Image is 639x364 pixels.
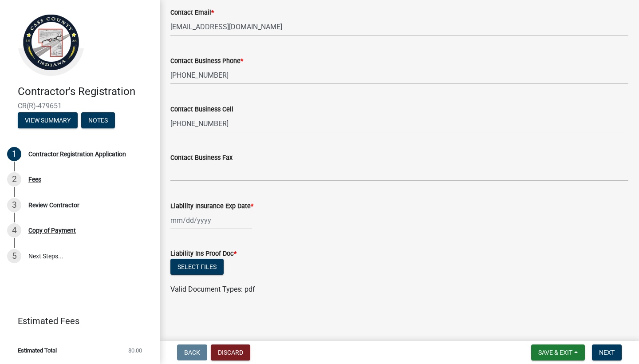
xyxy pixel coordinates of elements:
[184,349,200,356] span: Back
[18,117,78,124] wm-modal-confirm: Summary
[18,9,84,76] img: Cass County, Indiana
[170,107,233,113] label: Contact Business Cell
[592,344,622,360] button: Next
[170,211,252,229] input: mm/dd/yyyy
[7,147,21,161] div: 1
[211,344,250,360] button: Discard
[18,112,78,128] button: View Summary
[18,348,57,353] span: Estimated Total
[170,251,237,257] label: Liability Ins Proof Doc
[28,227,76,233] div: Copy of Payment
[128,348,142,353] span: $0.00
[170,203,253,210] label: Liability Insurance Exp Date
[170,259,224,275] button: Select files
[7,249,21,263] div: 5
[7,312,146,330] a: Estimated Fees
[170,10,214,16] label: Contact Email
[538,349,572,356] span: Save & Exit
[18,85,153,98] h4: Contractor's Registration
[7,223,21,237] div: 4
[81,117,115,124] wm-modal-confirm: Notes
[170,58,243,64] label: Contact Business Phone
[531,344,585,360] button: Save & Exit
[81,112,115,128] button: Notes
[7,198,21,212] div: 3
[28,151,126,157] div: Contractor Registration Application
[18,102,142,110] span: CR(R)-479651
[170,155,233,161] label: Contact Business Fax
[28,176,41,182] div: Fees
[177,344,207,360] button: Back
[170,285,255,293] span: Valid Document Types: pdf
[7,172,21,186] div: 2
[28,202,79,208] div: Review Contractor
[599,349,615,356] span: Next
